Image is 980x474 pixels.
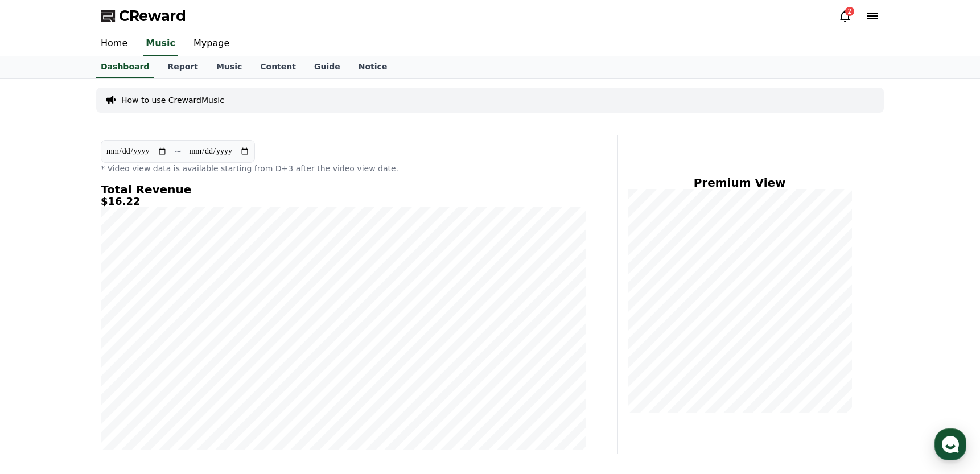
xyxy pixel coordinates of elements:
a: Guide [305,56,349,78]
a: Music [143,32,178,56]
div: 2 [845,7,854,16]
a: How to use CrewardMusic [121,94,224,106]
h5: $16.22 [101,196,586,207]
a: Content [251,56,305,78]
a: Mypage [184,32,238,56]
h4: Premium View [627,176,852,189]
h4: Total Revenue [101,183,586,196]
a: Music [207,56,251,78]
p: * Video view data is available starting from D+3 after the video view date. [101,163,586,174]
a: CReward [101,7,186,25]
a: Dashboard [96,56,154,78]
p: ~ [174,145,182,158]
span: CReward [119,7,186,25]
a: Notice [349,56,397,78]
a: Home [92,32,137,56]
a: 2 [838,9,852,23]
a: Report [158,56,207,78]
